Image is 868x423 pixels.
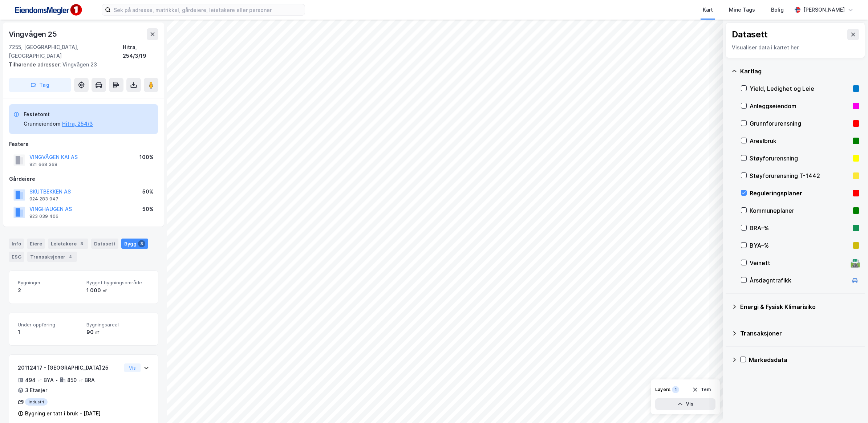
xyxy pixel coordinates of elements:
[655,398,715,410] button: Vis
[9,78,71,92] button: Tag
[750,84,850,93] div: Yield, Ledighet og Leie
[18,322,81,328] span: Under oppføring
[750,259,848,267] div: Veinett
[48,239,88,249] div: Leietakere
[27,239,45,249] div: Eiere
[29,162,57,167] div: 921 668 368
[740,302,859,311] div: Energi & Fysisk Klimarisiko
[750,241,850,250] div: BYA–%
[139,153,154,162] div: 100%
[138,240,145,247] div: 3
[9,43,123,60] div: 7255, [GEOGRAPHIC_DATA], [GEOGRAPHIC_DATA]
[750,224,850,232] div: BRA–%
[750,206,850,215] div: Kommuneplaner
[67,253,74,260] div: 4
[750,154,850,163] div: Støyforurensning
[750,189,850,198] div: Reguleringsplaner
[740,67,859,76] div: Kartlag
[732,29,768,40] div: Datasett
[124,363,141,372] button: Vis
[803,5,845,14] div: [PERSON_NAME]
[832,388,868,423] iframe: Chat Widget
[142,187,154,196] div: 50%
[9,61,62,68] span: Tilhørende adresser:
[729,5,755,14] div: Mine Tags
[750,119,850,128] div: Grunnforurensning
[687,384,715,395] button: Tøm
[25,386,47,395] div: 3 Etasjer
[9,252,24,262] div: ESG
[86,322,149,328] span: Bygningsareal
[18,363,121,372] div: 20112417 - [GEOGRAPHIC_DATA] 25
[86,328,149,337] div: 90 ㎡
[67,376,95,385] div: 850 ㎡ BRA
[832,388,868,423] div: Kontrollprogram for chat
[18,280,81,286] span: Bygninger
[9,239,24,249] div: Info
[655,387,670,393] div: Layers
[55,377,58,383] div: •
[750,137,850,145] div: Arealbruk
[78,240,85,247] div: 3
[703,5,713,14] div: Kart
[850,258,860,268] div: 🛣️
[732,43,859,52] div: Visualiser data i kartet her.
[25,409,101,418] div: Bygning er tatt i bruk - [DATE]
[142,205,154,213] div: 50%
[29,196,58,202] div: 924 283 947
[25,376,54,385] div: 494 ㎡ BYA
[111,4,305,15] input: Søk på adresse, matrikkel, gårdeiere, leietakere eller personer
[672,386,679,393] div: 1
[18,328,81,337] div: 1
[9,175,158,183] div: Gårdeiere
[740,329,859,338] div: Transaksjoner
[9,28,58,40] div: Vingvågen 25
[62,119,93,128] button: Hitra, 254/3
[29,213,58,219] div: 923 039 406
[749,355,859,364] div: Markedsdata
[750,276,848,285] div: Årsdøgntrafikk
[123,43,158,60] div: Hitra, 254/3/19
[121,239,148,249] div: Bygg
[24,119,61,128] div: Grunneiendom
[771,5,784,14] div: Bolig
[12,2,84,18] img: F4PB6Px+NJ5v8B7XTbfpPpyloAAAAASUVORK5CYII=
[86,286,149,295] div: 1 000 ㎡
[86,280,149,286] span: Bygget bygningsområde
[9,60,153,69] div: Vingvågen 23
[750,171,850,180] div: Støyforurensning T-1442
[27,252,77,262] div: Transaksjoner
[91,239,118,249] div: Datasett
[750,102,850,110] div: Anleggseiendom
[9,140,158,149] div: Festere
[18,286,81,295] div: 2
[24,110,93,119] div: Festetomt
